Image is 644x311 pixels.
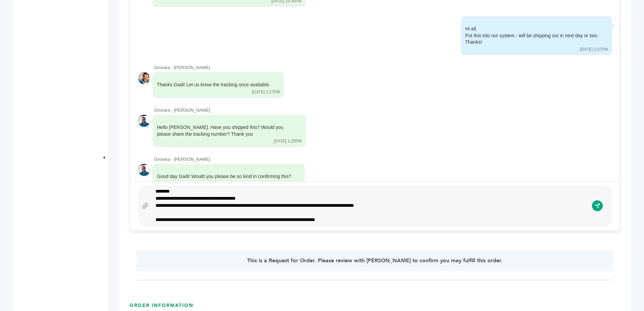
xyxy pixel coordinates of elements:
[157,173,291,180] div: Good day Gadi! Would you please be so kind in confirming this?
[465,26,598,46] div: Hi all, Put this into our system - will be shipping out in next day or two. Thanks!
[157,82,270,88] div: Thanks Gadi! Let us know the tracking once available.
[154,65,612,71] div: Grovara - [PERSON_NAME]
[155,257,594,265] p: This is a Request for Order. Please review with [PERSON_NAME] to confirm you may fulfill this order.
[154,107,612,113] div: Grovara - [PERSON_NAME]
[252,89,280,95] div: [DATE] 2:27PM
[274,138,302,144] div: [DATE] 1:25PM
[157,124,292,137] div: Hello [PERSON_NAME]. Have you shipped this? Would you please share the tracking number? Thank you
[154,156,612,162] div: Grovara - [PERSON_NAME]
[580,47,608,52] div: [DATE] 2:07PM
[273,181,301,187] div: [DATE] 1:45PM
